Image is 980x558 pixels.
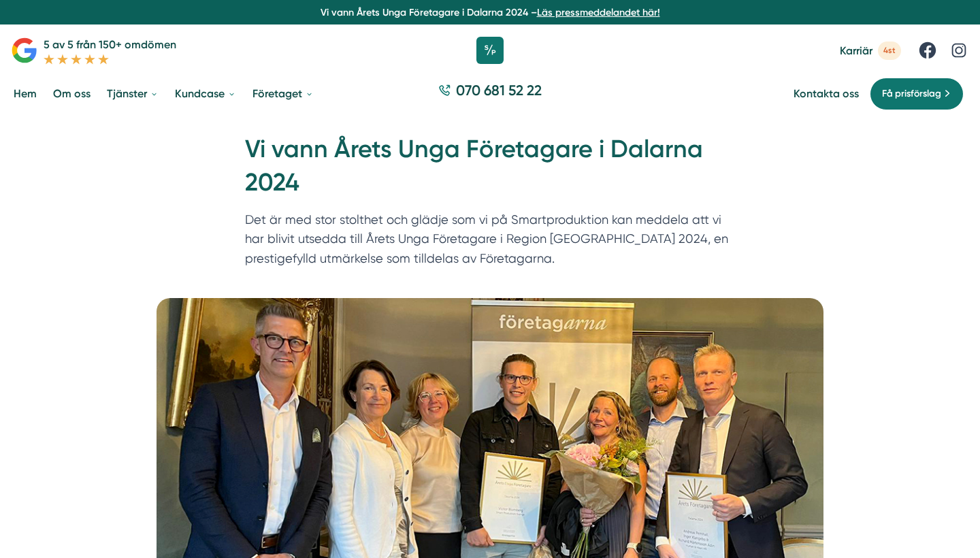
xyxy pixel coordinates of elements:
[870,78,964,110] a: Få prisförslag
[245,133,735,210] h1: Vi vann Årets Unga Företagare i Dalarna 2024
[245,210,735,275] p: Det är med stor stolthet och glädje som vi på Smartproduktion kan meddela att vi har blivit utsed...
[50,76,93,111] a: Om oss
[840,42,901,60] a: Karriär 4st
[456,80,542,100] span: 070 681 52 22
[44,36,176,53] p: 5 av 5 från 150+ omdömen
[172,76,239,111] a: Kundcase
[5,5,975,19] p: Vi vann Årets Unga Företagare i Dalarna 2024 –
[878,42,901,60] span: 4st
[104,76,161,111] a: Tjänster
[11,76,39,111] a: Hem
[882,86,941,101] span: Få prisförslag
[537,6,660,18] a: Läs pressmeddelandet här!
[250,76,316,111] a: Företaget
[840,44,872,57] span: Karriär
[794,87,859,100] a: Kontakta oss
[433,80,547,107] a: 070 681 52 22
